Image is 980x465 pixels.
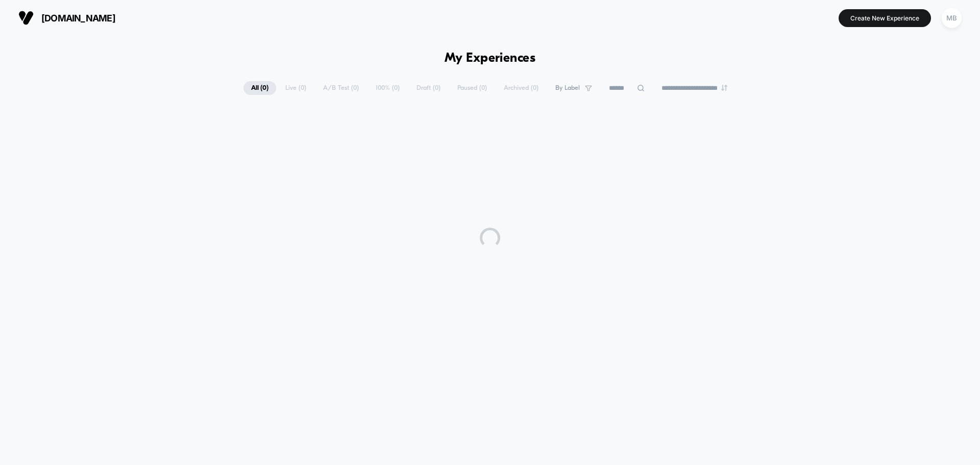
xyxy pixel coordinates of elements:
span: By Label [555,84,580,92]
img: Visually logo [18,10,34,26]
span: All ( 0 ) [243,81,276,95]
img: end [721,85,727,91]
button: Create New Experience [839,9,931,27]
button: MB [939,8,965,29]
h1: My Experiences [445,51,536,66]
button: [DOMAIN_NAME] [15,10,118,26]
div: MB [942,8,962,28]
span: [DOMAIN_NAME] [41,13,115,23]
